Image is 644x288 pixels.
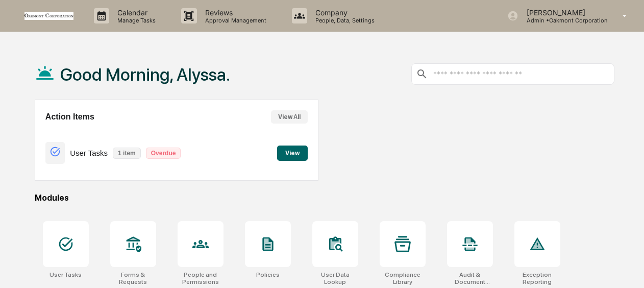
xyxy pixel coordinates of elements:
p: People, Data, Settings [307,17,380,24]
div: Policies [256,271,280,278]
p: Calendar [109,8,161,17]
p: User Tasks [70,149,108,157]
p: Manage Tasks [109,17,161,24]
p: Admin • Oakmont Corporation [518,17,608,24]
div: User Tasks [49,271,82,278]
div: Forms & Requests [110,271,156,285]
h1: Good Morning, Alyssa. [60,64,230,85]
p: [PERSON_NAME] [518,8,608,17]
p: Reviews [197,8,271,17]
div: Audit & Document Logs [447,271,493,285]
p: Overdue [146,148,181,159]
button: View [277,146,308,161]
button: View All [271,110,308,124]
div: Modules [35,193,614,203]
div: People and Permissions [178,271,224,285]
p: 1 item [113,148,141,159]
a: View [277,148,308,157]
img: logo [24,12,73,19]
h2: Action Items [45,112,94,122]
div: Compliance Library [380,271,426,285]
p: Approval Management [197,17,271,24]
div: Exception Reporting [514,271,560,285]
p: Company [307,8,380,17]
div: User Data Lookup [312,271,358,285]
